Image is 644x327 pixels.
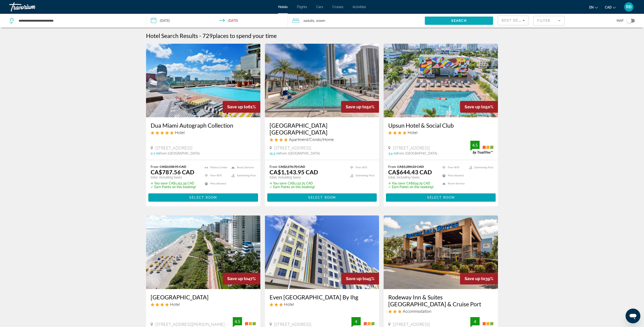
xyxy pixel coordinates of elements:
span: RB [626,5,632,9]
div: 50% [460,101,498,113]
p: total, including taxes [388,175,434,179]
del: CA$2,276.70 CAD [279,165,305,169]
span: Select Room [189,196,217,199]
div: 61% [223,101,260,113]
span: Adults [305,19,314,23]
button: Filter [533,16,564,26]
span: ✮ You save [388,181,405,185]
p: ✓ Earn Points on this booking! [388,185,434,189]
a: Rodeway Inn & Suites [GEOGRAPHIC_DATA] & Cruise Port [388,294,493,307]
div: 3 star Accommodation [388,309,493,314]
span: from [GEOGRAPHIC_DATA] [280,152,320,155]
p: ✓ Earn Points on this booking! [270,185,318,189]
span: from [GEOGRAPHIC_DATA] [397,152,437,155]
span: Select Room [308,196,336,199]
span: [STREET_ADDRESS][PERSON_NAME] [155,322,224,327]
img: Hotel image [265,44,379,117]
span: en [589,6,594,9]
button: Travelers: 2 adults, 0 children [288,14,425,28]
span: CAD [605,6,612,9]
div: 45% [341,273,379,284]
span: 0.7 mi [151,152,160,155]
span: Hotel [284,302,294,307]
span: From [270,165,277,169]
span: Hotel [170,302,180,307]
button: Toggle map [624,19,635,23]
li: Free WiFi [202,173,229,178]
ins: CA$1,143.95 CAD [270,169,318,175]
a: Select Room [148,194,258,199]
span: [STREET_ADDRESS] [393,145,430,150]
a: Hotels [278,5,288,9]
span: [STREET_ADDRESS] [274,322,311,327]
a: [GEOGRAPHIC_DATA] [GEOGRAPHIC_DATA] [270,122,375,136]
div: 3 star Hotel [270,302,375,307]
span: From [151,165,158,169]
p: total, including taxes [151,175,196,179]
span: Save up to [346,276,367,281]
a: Hotel image [384,44,498,117]
button: Select Room [267,193,377,202]
span: Save up to [227,104,248,109]
li: Pets Allowed [202,181,229,186]
a: Select Room [386,194,496,199]
li: Free WiFi [348,165,374,170]
li: Free WiFi [440,165,467,170]
button: Select Room [148,193,258,202]
del: CA$2,038.95 CAD [160,165,186,169]
a: Select Room [267,194,377,199]
div: 4 star Hotel [151,302,256,307]
del: CA$1,284.22 CAD [397,165,424,169]
img: Hotel image [146,215,260,289]
span: - [199,32,201,39]
p: CA$1,251.39 CAD [151,181,196,185]
a: Travorium [9,1,55,13]
span: Save up to [465,104,485,109]
span: Search [451,19,467,23]
span: Save up to [346,104,366,109]
span: 15.5 mi [270,152,280,155]
div: 5 star Hotel [151,130,256,135]
button: Check-in date: Oct 9, 2025 Check-out date: Oct 12, 2025 [146,14,288,28]
button: User Menu [623,2,635,12]
span: Room [317,19,325,23]
button: Select Room [386,193,496,202]
li: Swimming Pool [348,173,374,178]
a: Cars [316,5,323,9]
span: 3.4 mi [388,152,397,155]
img: Hotel image [146,44,260,117]
div: 39% [460,273,498,284]
span: [STREET_ADDRESS] [155,145,192,150]
ins: CA$787.56 CAD [151,169,194,175]
span: ✮ You save [151,181,168,185]
div: 4 [351,319,361,324]
a: Activities [353,5,366,9]
span: Hotel [175,130,185,135]
a: Flights [297,5,307,9]
h1: Hotel Search Results [146,32,198,39]
img: Hotel image [384,215,498,289]
a: Upsun Hotel & Social Club [388,122,493,129]
ins: CA$644.43 CAD [388,169,432,175]
a: [GEOGRAPHIC_DATA] [151,294,256,301]
li: Pets Allowed [440,173,467,178]
button: Search [425,17,493,25]
span: Best Deals [502,19,526,22]
p: ✓ Earn Points on this booking! [151,185,196,189]
span: Save up to [227,276,248,281]
div: 4.5 [233,319,242,324]
span: ✮ You save [270,181,287,185]
img: Hotel image [265,215,379,289]
span: Apartment/Condo/Home [289,137,334,142]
